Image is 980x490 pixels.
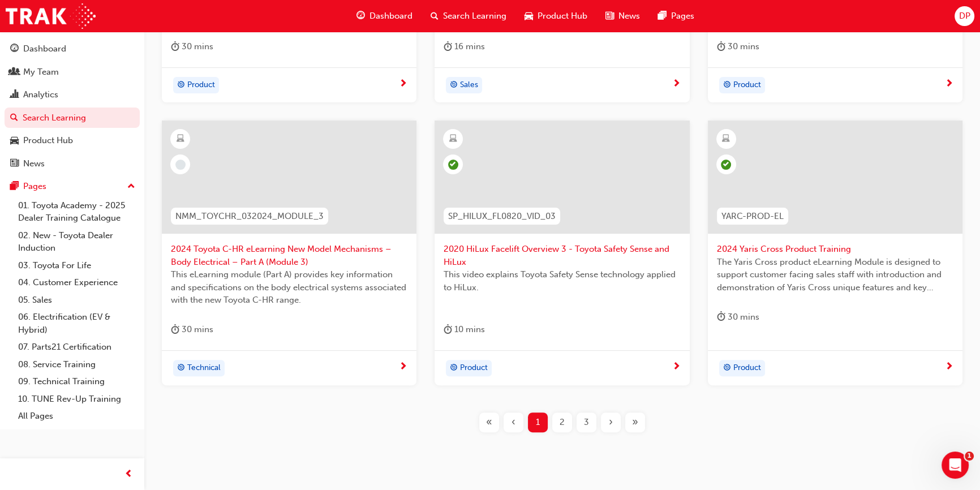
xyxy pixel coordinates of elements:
[14,308,140,338] a: 06. Electrification (EV & Hybrid)
[5,38,140,59] a: Dashboard
[965,452,974,461] span: 1
[444,323,485,337] div: 10 mins
[477,412,501,432] button: First page
[525,9,533,23] span: car-icon
[14,257,140,274] a: 03. Toyota For Life
[5,130,140,151] a: Product Hub
[124,467,133,482] span: prev-icon
[5,62,140,83] a: My Team
[369,10,412,23] span: Dashboard
[672,79,681,89] span: next-icon
[733,362,761,375] span: Product
[175,160,186,170] span: learningRecordVerb_NONE-icon
[177,78,185,93] span: target-icon
[399,79,407,89] span: next-icon
[450,361,458,376] span: target-icon
[723,78,731,93] span: target-icon
[448,160,458,170] span: learningRecordVerb_COMPLETE-icon
[23,42,66,55] div: Dashboard
[501,412,526,432] button: Previous page
[6,3,96,29] img: Trak
[175,210,324,223] span: NMM_TOYCHR_032024_MODULE_3
[10,67,19,78] span: people-icon
[127,179,135,194] span: up-icon
[486,416,492,429] span: «
[171,323,213,337] div: 30 mins
[444,40,452,54] span: duration-icon
[187,79,215,92] span: Product
[717,40,759,54] div: 30 mins
[14,338,140,356] a: 07. Parts21 Certification
[5,176,140,197] button: Pages
[177,361,185,376] span: target-icon
[23,134,73,147] div: Product Hub
[609,416,613,429] span: ›
[526,412,550,432] button: Page 1
[448,210,556,223] span: SP_HILUX_FL0820_VID_03
[444,40,485,54] div: 16 mins
[23,157,45,170] div: News
[460,362,488,375] span: Product
[171,323,179,337] span: duration-icon
[717,40,725,54] span: duration-icon
[5,36,140,176] button: DashboardMy TeamAnalyticsSearch LearningProduct HubNews
[958,10,970,23] span: DP
[599,412,623,432] button: Next page
[623,412,647,432] button: Last page
[177,132,184,147] span: learningResourceType_ELEARNING-icon
[449,132,457,147] span: learningResourceType_ELEARNING-icon
[14,407,140,425] a: All Pages
[10,90,19,100] span: chart-icon
[721,160,731,170] span: learningRecordVerb_PASS-icon
[605,9,614,23] span: news-icon
[649,5,703,28] a: pages-iconPages
[945,79,953,89] span: next-icon
[584,416,589,429] span: 3
[460,79,478,92] span: Sales
[717,310,725,324] span: duration-icon
[399,362,407,372] span: next-icon
[560,416,565,429] span: 2
[23,180,46,193] div: Pages
[14,197,140,227] a: 01. Toyota Academy - 2025 Dealer Training Catalogue
[536,416,540,429] span: 1
[10,136,19,146] span: car-icon
[162,121,416,385] a: NMM_TOYCHR_032024_MODULE_32024 Toyota C-HR eLearning New Model Mechanisms – Body Electrical – Par...
[171,40,179,54] span: duration-icon
[5,84,140,105] a: Analytics
[187,362,221,375] span: Technical
[618,10,640,23] span: News
[5,153,140,174] a: News
[722,132,730,147] span: learningResourceType_ELEARNING-icon
[955,6,974,26] button: DP
[14,356,140,373] a: 08. Service Training
[596,5,649,28] a: news-iconNews
[171,243,407,268] span: 2024 Toyota C-HR eLearning New Model Mechanisms – Body Electrical – Part A (Module 3)
[550,412,574,432] button: Page 2
[14,390,140,408] a: 10. TUNE Rev-Up Training
[717,256,953,294] span: The Yaris Cross product eLearning Module is designed to support customer facing sales staff with ...
[717,243,953,256] span: 2024 Yaris Cross Product Training
[171,268,407,307] span: This eLearning module (Part A) provides key information and specifications on the body electrical...
[574,412,599,432] button: Page 3
[444,323,452,337] span: duration-icon
[658,9,667,23] span: pages-icon
[356,9,365,23] span: guage-icon
[10,182,19,192] span: pages-icon
[347,5,422,28] a: guage-iconDashboard
[14,373,140,390] a: 09. Technical Training
[945,362,953,372] span: next-icon
[723,361,731,376] span: target-icon
[422,5,515,28] a: search-iconSearch Learning
[512,416,515,429] span: ‹
[5,108,140,128] a: Search Learning
[10,159,19,169] span: news-icon
[450,78,458,93] span: target-icon
[444,268,680,294] span: This video explains Toyota Safety Sense technology applied to HiLux.
[23,66,59,79] div: My Team
[10,44,19,54] span: guage-icon
[671,10,694,23] span: Pages
[538,10,587,23] span: Product Hub
[717,310,759,324] div: 30 mins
